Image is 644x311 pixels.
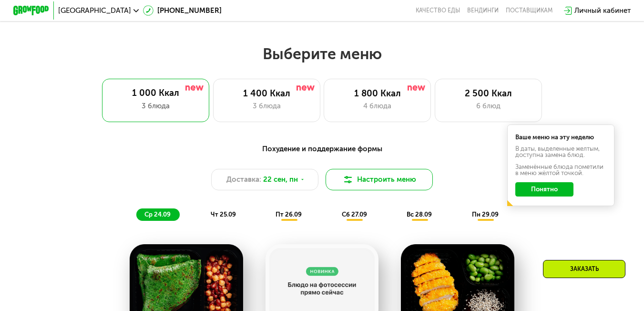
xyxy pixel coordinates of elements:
span: 22 сен, пн [263,174,298,185]
div: 2 500 Ккал [444,88,533,99]
div: В даты, выделенные желтым, доступна замена блюд. [515,145,606,158]
span: ср 24.09 [144,211,171,218]
div: Заменённые блюда пометили в меню жёлтой точкой. [515,164,606,176]
span: сб 27.09 [342,211,367,218]
div: 3 блюда [222,101,311,112]
span: Доставка: [226,174,261,185]
button: Понятно [515,182,573,197]
div: 3 блюда [111,101,201,112]
div: Личный кабинет [574,5,631,16]
div: Похудение и поддержание формы [57,144,587,155]
div: 6 блюд [444,101,533,112]
a: Качество еды [416,7,460,14]
h2: Выберите меню [29,44,615,63]
span: чт 25.09 [211,211,236,218]
div: 1 000 Ккал [111,88,201,99]
div: поставщикам [506,7,552,14]
div: 4 блюда [333,101,422,112]
span: [GEOGRAPHIC_DATA] [58,7,131,14]
div: Заказать [543,260,625,278]
span: пт 26.09 [276,211,302,218]
span: пн 29.09 [472,211,499,218]
button: Настроить меню [326,169,433,190]
div: Ваше меню на эту неделю [515,134,606,140]
div: 1 800 Ккал [333,88,422,99]
div: 1 400 Ккал [222,88,311,99]
span: вс 28.09 [407,211,432,218]
a: [PHONE_NUMBER] [143,5,222,16]
a: Вендинги [467,7,499,14]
